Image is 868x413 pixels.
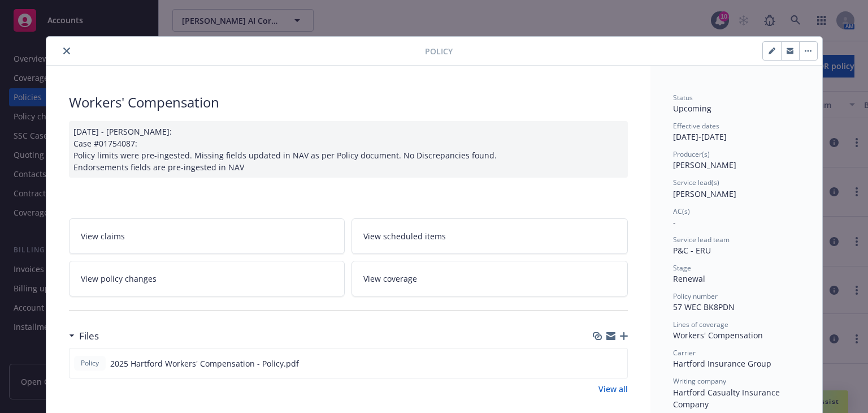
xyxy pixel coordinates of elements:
span: Carrier [673,348,696,358]
span: [PERSON_NAME] [673,160,736,170]
span: Upcoming [673,103,711,114]
div: Files [69,329,99,343]
button: download file [594,358,604,369]
span: Status [673,93,693,102]
a: View scheduled items [351,218,628,254]
span: - [673,217,676,227]
span: Policy number [673,291,718,301]
span: 2025 Hartford Workers' Compensation - Policy.pdf [110,358,299,369]
span: View policy changes [81,273,157,285]
span: AC(s) [673,206,690,216]
h3: Files [79,329,99,343]
a: View policy changes [69,261,345,296]
button: close [60,44,73,58]
a: View all [598,383,628,395]
div: Workers' Compensation [69,93,628,112]
a: View claims [69,218,345,254]
span: P&C - ERU [673,245,711,256]
span: Service lead(s) [673,178,719,187]
span: 57 WEC BK8PDN [673,302,735,312]
span: Renewal [673,273,705,284]
span: View scheduled items [363,230,446,242]
div: [DATE] - [PERSON_NAME]: Case #01754087: Policy limits were pre-ingested. Missing fields updated i... [69,121,628,178]
button: preview file [613,358,623,369]
span: Service lead team [673,235,730,244]
span: View coverage [363,273,417,285]
span: Lines of coverage [673,320,728,329]
a: View coverage [351,261,628,296]
div: Workers' Compensation [673,329,800,341]
span: [PERSON_NAME] [673,188,736,199]
span: View claims [81,230,125,242]
span: Policy [425,45,453,57]
span: Stage [673,263,691,273]
span: Hartford Insurance Group [673,358,771,369]
span: Writing company [673,376,726,386]
span: Policy [79,358,101,368]
div: [DATE] - [DATE] [673,121,800,143]
span: Effective dates [673,121,719,131]
span: Producer(s) [673,149,710,159]
span: Hartford Casualty Insurance Company [673,387,782,410]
